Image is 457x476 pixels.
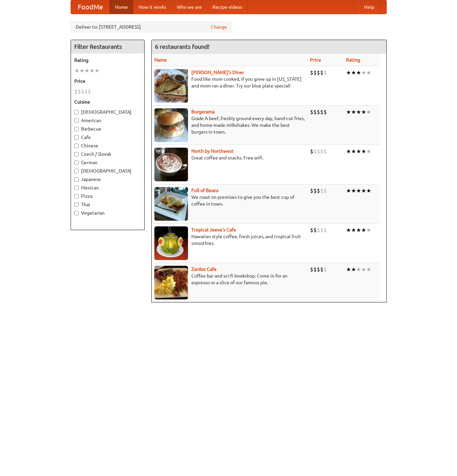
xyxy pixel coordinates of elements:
[84,88,88,95] li: $
[191,148,234,154] a: North by Northwest
[310,148,313,155] li: $
[191,227,236,232] a: Tropical Jeeve's Cafe
[366,69,371,76] li: ★
[74,99,141,105] h5: Cuisine
[74,151,141,157] label: Czech / Slovak
[356,266,361,273] li: ★
[366,187,371,194] li: ★
[110,0,133,14] a: Home
[74,127,79,131] input: Barbecue
[351,266,356,273] li: ★
[191,109,215,114] a: Burgerama
[154,272,305,286] p: Coffee bar and sci-fi bookshop. Come in for an espresso or a slice of our famous pie.
[154,115,305,135] p: Grade A beef, freshly ground every day, hand-cut fries, and home-made milkshakes. We make the bes...
[323,108,327,116] li: $
[351,108,356,116] li: ★
[154,148,188,181] img: north.jpg
[346,187,351,194] li: ★
[323,69,327,76] li: $
[74,194,79,198] input: Pizza
[84,67,89,74] li: ★
[74,186,79,190] input: Mexican
[313,69,317,76] li: $
[154,57,167,63] a: Name
[74,177,79,182] input: Japanese
[313,148,317,155] li: $
[320,69,323,76] li: $
[323,148,327,155] li: $
[74,203,79,207] input: Thai
[154,108,188,142] img: burgerama.jpg
[346,69,351,76] li: ★
[346,148,351,155] li: ★
[74,193,141,199] label: Pizza
[317,69,320,76] li: $
[351,226,356,234] li: ★
[74,184,141,191] label: Mexican
[71,0,110,14] a: FoodMe
[207,0,247,14] a: Recipe videos
[310,69,313,76] li: $
[317,266,320,273] li: $
[154,233,305,247] p: Hawaiian style coffee, fresh juices, and tropical fruit smoothies.
[346,108,351,116] li: ★
[211,24,227,30] a: Change
[356,108,361,116] li: ★
[320,266,323,273] li: $
[74,168,141,174] label: [DEMOGRAPHIC_DATA]
[310,266,313,273] li: $
[320,226,323,234] li: $
[351,148,356,155] li: ★
[191,188,219,193] b: Full of Beans
[74,134,141,141] label: Cafe
[313,226,317,234] li: $
[74,88,78,95] li: $
[366,226,371,234] li: ★
[154,194,305,207] p: We roast on premises to give you the best cup of coffee in town.
[74,78,141,84] h5: Price
[74,211,79,215] input: Vegetarian
[74,118,79,123] input: American
[74,57,141,64] h5: Rating
[346,226,351,234] li: ★
[94,67,100,74] li: ★
[74,210,141,216] label: Vegetarian
[317,226,320,234] li: $
[323,266,327,273] li: $
[351,187,356,194] li: ★
[323,226,327,234] li: $
[74,135,79,140] input: Cafe
[74,160,79,165] input: German
[74,176,141,183] label: Japanese
[313,187,317,194] li: $
[191,70,244,75] b: [PERSON_NAME]'s Diner
[191,266,217,272] a: Zardoz Cafe
[89,67,94,74] li: ★
[356,226,361,234] li: ★
[172,0,207,14] a: Who we are
[88,88,91,95] li: $
[361,69,366,76] li: ★
[351,69,356,76] li: ★
[346,266,351,273] li: ★
[154,266,188,299] img: zardoz.jpg
[154,154,305,161] p: Great coffee and snacks. Free wifi.
[310,57,321,63] a: Price
[71,21,232,33] div: Deliver to: [STREET_ADDRESS]
[317,148,320,155] li: $
[74,159,141,166] label: German
[310,226,313,234] li: $
[74,125,141,132] label: Barbecue
[154,187,188,221] img: beans.jpg
[361,266,366,273] li: ★
[79,67,84,74] li: ★
[74,109,141,115] label: [DEMOGRAPHIC_DATA]
[320,108,323,116] li: $
[74,144,79,148] input: Chinese
[155,43,210,50] ng-pluralize: 6 restaurants found!
[154,76,305,89] p: Food like mom cooked, if you grew up in [US_STATE] and mom ran a diner. Try our blue plate special!
[313,266,317,273] li: $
